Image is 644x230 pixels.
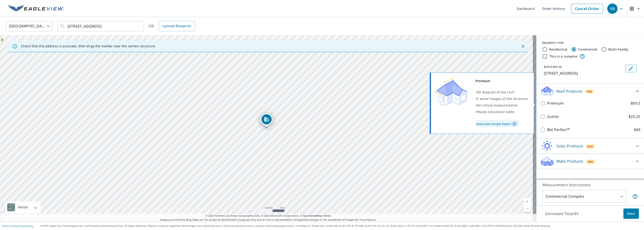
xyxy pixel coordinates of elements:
div: Roof ProductsNew [540,86,640,97]
img: EV Logo [8,5,64,12]
p: Roof Products [556,88,582,94]
button: Close [520,43,526,49]
a: Current Level 17, Zoom Out [524,205,531,212]
span: New [587,90,593,93]
p: | [2,225,33,227]
div: RB [607,4,618,14]
span: Each building may require a separate measurement report; if so, your account will be billed per r... [632,194,638,199]
button: Next [623,208,639,219]
div: Dropped pin, building 1, Commercial property, 503 Highland Ter Murfreesboro, TN 37130 [260,113,273,128]
div: Aerial [16,201,29,213]
div: Solar ProductsNew [540,140,640,152]
a: Upload Blueprint [159,21,195,31]
a: Terms [323,214,331,217]
div: Walls ProductsNew [540,156,640,167]
div: Aerial [6,201,40,213]
div: Premium [476,78,528,84]
a: Current Level 17, Zoom In [524,198,531,205]
span: Waste calculation table [477,110,514,114]
p: $23.25 [629,114,640,120]
span: © 2025 TomTom, Earthstar Geographics SIO, © 2025 Microsoft Corporation, © [205,214,331,218]
p: Walls Products [556,158,583,164]
a: Download Sample Report [476,120,519,127]
img: Pdf Icon [511,122,518,126]
span: New [588,160,593,164]
p: BUILDING ID [544,65,562,69]
span: Upload Blueprint [162,23,191,29]
label: This is a complex [549,54,578,59]
div: OR [149,21,195,31]
a: Cancel Order [571,4,603,14]
span: 3D diagram of the roof [477,90,514,94]
div: • [476,109,528,115]
a: Privacy Policy [18,224,33,228]
p: Bid Perfect™ [547,127,570,133]
label: Multi-Family [608,47,629,52]
p: $89.5 [631,100,640,106]
a: Terms of Use [2,224,17,228]
p: Estimated Total: $0 [542,208,582,219]
div: • [476,95,528,102]
div: PROPERTY TYPE [542,41,638,45]
div: • [476,102,528,109]
label: Commercial [578,47,597,52]
p: $49 [634,127,640,133]
span: Next [627,211,635,217]
p: Premium [547,100,564,106]
input: Search by address or latitude-longitude [68,20,134,33]
p: [STREET_ADDRESS] [544,70,623,76]
p: Measurement Instructions [542,182,638,188]
p: Solar Products [556,143,583,149]
div: [GEOGRAPHIC_DATA] [6,20,53,33]
p: © 2025 Eagle View Technologies, Inc. and Pictometry International Corp. All Rights Reserved. Repo... [40,224,642,228]
label: Residential [549,47,567,52]
div: • [476,89,528,95]
span: All critical measurements [477,103,518,107]
button: Edit building 1 [625,65,637,72]
span: 5 aerial images of the structure [477,96,528,101]
span: New [587,145,593,148]
a: OpenStreetMap [303,214,322,217]
div: Commercial Complex [542,190,626,203]
p: Check that the address is accurate, then drag the marker over the correct structure. [21,44,156,48]
img: Premium [435,78,467,106]
p: Gutter [547,114,559,120]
